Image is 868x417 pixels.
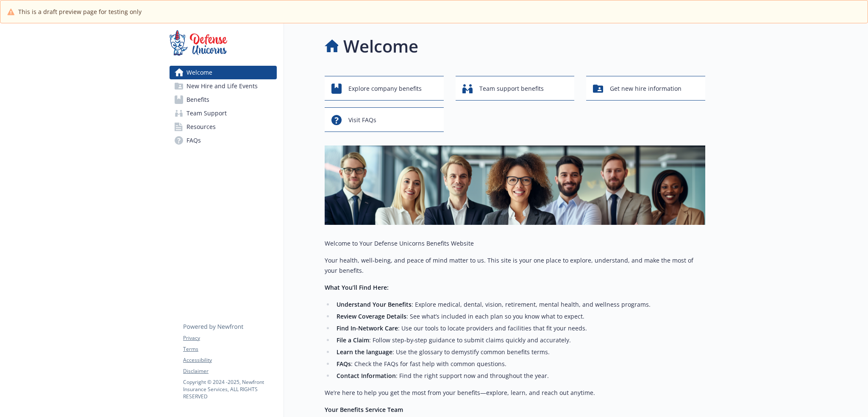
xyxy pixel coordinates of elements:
[186,93,209,106] span: Benefits
[334,323,705,333] li: : Use our tools to locate providers and facilities that fit your needs.
[170,134,277,147] a: FAQs
[337,348,392,356] strong: Learn the language
[183,334,276,342] a: Privacy
[183,378,276,400] p: Copyright © 2024 - 2025 , Newfront Insurance Services, ALL RIGHTS RESERVED
[325,76,444,101] button: Explore company benefits
[337,372,396,380] strong: Contact Information
[325,107,444,132] button: Visit FAQs
[183,356,276,364] a: Accessibility
[325,255,705,276] p: Your health, well‑being, and peace of mind matter to us. This site is your one place to explore, ...
[325,388,705,398] p: We’re here to help you get the most from your benefits—explore, learn, and reach out anytime.
[343,34,418,59] h1: Welcome
[337,324,398,332] strong: Find In-Network Care
[186,120,216,134] span: Resources
[334,335,705,345] li: : Follow step‑by‑step guidance to submit claims quickly and accurately.
[18,7,142,16] span: This is a draft preview page for testing only
[170,79,277,93] a: New Hire and Life Events
[456,76,575,101] button: Team support benefits
[337,300,412,308] strong: Understand Your Benefits
[183,345,276,353] a: Terms
[479,81,544,97] span: Team support benefits
[186,66,212,79] span: Welcome
[610,81,682,97] span: Get new hire information
[348,112,376,128] span: Visit FAQs
[337,360,351,368] strong: FAQs
[186,79,258,93] span: New Hire and Life Events
[325,283,389,291] strong: What You’ll Find Here:
[170,120,277,134] a: Resources
[348,81,422,97] span: Explore company benefits
[337,312,406,320] strong: Review Coverage Details
[183,367,276,375] a: Disclaimer
[586,76,705,101] button: Get new hire information
[186,134,201,147] span: FAQs
[170,93,277,106] a: Benefits
[325,238,705,249] p: Welcome to Your Defense Unicorns Benefits Website
[334,347,705,357] li: : Use the glossary to demystify common benefits terms.
[325,406,403,414] strong: Your Benefits Service Team
[334,311,705,322] li: : See what’s included in each plan so you know what to expect.
[170,66,277,79] a: Welcome
[334,371,705,381] li: : Find the right support now and throughout the year.
[325,146,705,225] img: overview page banner
[337,336,369,344] strong: File a Claim
[186,106,227,120] span: Team Support
[334,299,705,310] li: : Explore medical, dental, vision, retirement, mental health, and wellness programs.
[170,106,277,120] a: Team Support
[334,359,705,369] li: : Check the FAQs for fast help with common questions.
